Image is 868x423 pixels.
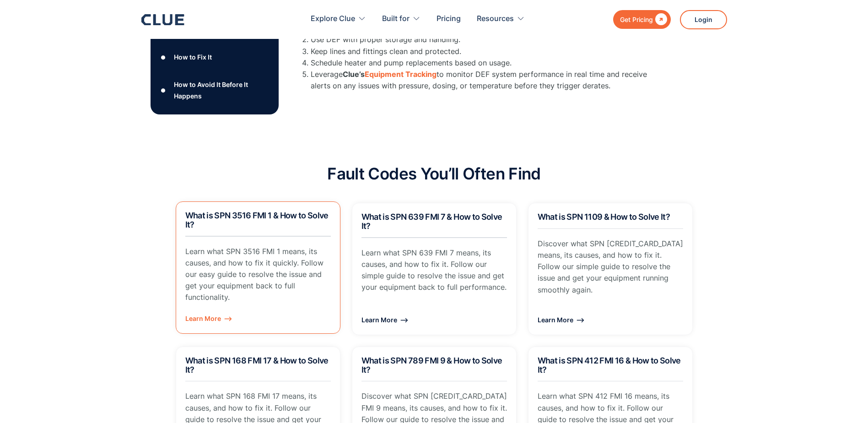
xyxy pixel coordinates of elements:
[158,83,169,97] div: ●
[361,356,507,374] h2: What is SPN 789 FMI 9 & How to Solve It?
[327,165,540,183] h2: Fault Codes You’ll Often Find
[613,10,671,29] a: Get Pricing
[158,50,271,64] a: ●How to Fix It
[538,356,683,374] h2: What is SPN 412 FMI 16 & How to Solve It?
[365,70,437,79] a: Equipment Tracking
[620,14,653,25] div: Get Pricing
[538,212,683,222] h2: What is SPN 1109 & How to Solve It?
[653,14,667,25] div: 
[185,246,331,304] p: Learn what SPN 3516 FMI 1 means, its causes, and how to fix it quickly. Follow our easy guide to ...
[437,5,461,33] a: Pricing
[361,247,507,293] p: Learn what SPN 639 FMI 7 means, its causes, and how to fix it. Follow our simple guide to resolve...
[311,57,658,69] li: Schedule heater and pump replacements based on usage.
[174,52,212,63] div: How to Fix It
[311,5,355,33] div: Explore Clue
[528,203,693,335] a: What is SPN 1109 & How to Solve It?Discover what SPN [CREDIT_CARD_DATA] means, its causes, and ho...
[311,34,658,45] li: Use DEF with proper storage and handling.
[361,314,507,325] div: Learn More ⟶
[185,313,331,324] div: Learn More ⟶
[477,5,525,33] div: Resources
[361,212,507,231] h2: What is SPN 639 FMI 7 & How to Solve It?
[311,46,658,57] li: Keep lines and fittings clean and protected.
[538,314,683,325] div: Learn More ⟶
[343,70,365,79] strong: Clue’s
[311,5,366,33] div: Explore Clue
[382,5,421,33] div: Built for
[158,50,169,64] div: ●
[538,238,683,296] p: Discover what SPN [CREDIT_CARD_DATA] means, its causes, and how to fix it. Follow our simple guid...
[185,211,331,229] h2: What is SPN 3516 FMI 1 & How to Solve It?
[382,5,410,33] div: Built for
[311,69,658,92] li: Leverage to monitor DEF system performance in real time and receive alerts on any issues with pre...
[176,201,340,334] a: What is SPN 3516 FMI 1 & How to Solve It?Learn what SPN 3516 FMI 1 means, its causes, and how to ...
[158,79,271,102] a: ●How to Avoid It Before It Happens
[352,203,517,335] a: What is SPN 639 FMI 7 & How to Solve It?Learn what SPN 639 FMI 7 means, its causes, and how to fi...
[477,5,514,33] div: Resources
[185,356,331,374] h2: What is SPN 168 FMI 17 & How to Solve It?
[680,10,727,29] a: Login
[174,79,271,102] div: How to Avoid It Before It Happens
